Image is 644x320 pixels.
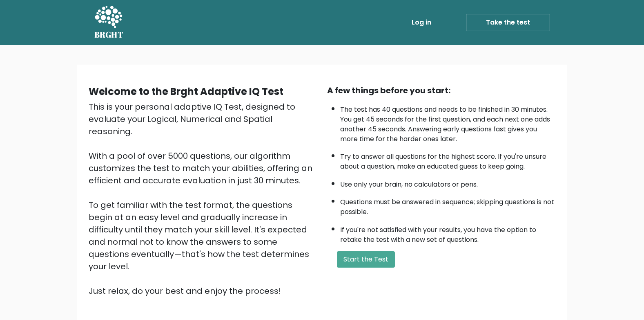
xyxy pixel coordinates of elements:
[340,101,556,144] li: The test has 40 questions and needs to be finished in 30 minutes. You get 45 seconds for the firs...
[340,193,556,217] li: Questions must be answered in sequence; skipping questions is not possible.
[89,85,283,98] b: Welcome to the Brght Adaptive IQ Test
[340,148,556,171] li: Try to answer all questions for the highest score. If you're unsure about a question, make an edu...
[337,251,395,268] button: Start the Test
[466,14,550,31] a: Take the test
[408,14,435,31] a: Log in
[340,221,556,245] li: If you're not satisfied with your results, you have the option to retake the test with a new set ...
[94,30,124,40] h5: BRGHT
[327,84,556,97] div: A few things before you start:
[89,101,317,297] div: This is your personal adaptive IQ Test, designed to evaluate your Logical, Numerical and Spatial ...
[340,176,556,189] li: Use only your brain, no calculators or pens.
[94,3,124,42] a: BRGHT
